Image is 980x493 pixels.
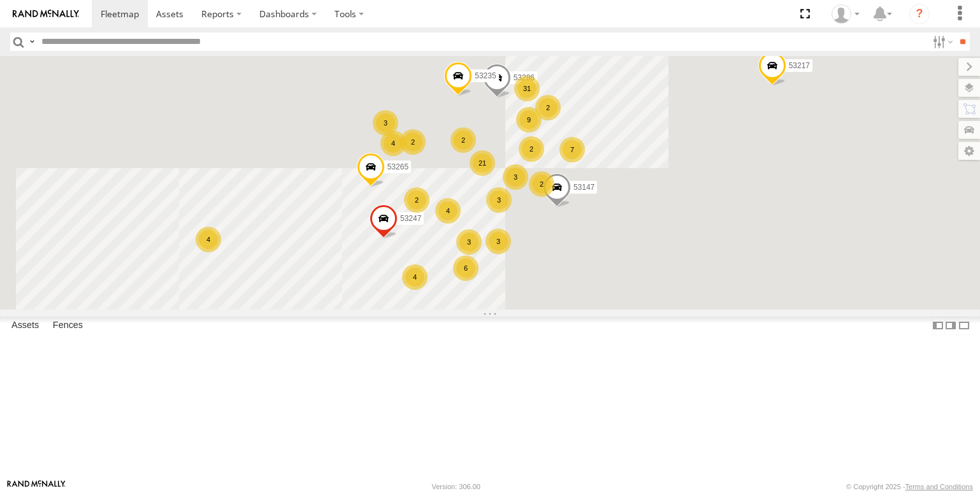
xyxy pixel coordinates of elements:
[402,264,428,290] div: 4
[456,229,482,255] div: 3
[958,317,970,335] label: Hide Summary Table
[475,72,496,81] span: 53235
[573,183,594,192] span: 53147
[400,215,421,224] span: 53247
[27,32,37,51] label: Search Query
[932,317,944,335] label: Dock Summary Table to the Left
[435,198,461,224] div: 4
[404,187,429,213] div: 2
[387,162,408,171] span: 53265
[516,107,542,132] div: 9
[380,131,406,156] div: 4
[13,10,79,18] img: rand-logo.svg
[958,142,980,160] label: Map Settings
[514,73,535,82] span: 53286
[503,164,528,190] div: 3
[486,229,511,254] div: 3
[519,136,544,162] div: 2
[196,227,221,252] div: 4
[470,150,495,176] div: 21
[529,171,554,197] div: 2
[909,4,930,24] i: ?
[559,137,585,162] div: 7
[944,317,957,335] label: Dock Summary Table to the Right
[535,95,561,120] div: 2
[905,483,973,490] a: Terms and Conditions
[486,187,512,213] div: 3
[373,110,398,136] div: 3
[827,4,864,24] div: Miky Transport
[789,61,810,70] span: 53217
[846,483,973,490] div: © Copyright 2025 -
[450,127,476,153] div: 2
[928,32,955,51] label: Search Filter Options
[432,483,480,490] div: Version: 306.00
[514,76,540,101] div: 31
[400,129,426,155] div: 2
[47,317,89,334] label: Fences
[5,317,45,334] label: Assets
[453,255,479,281] div: 6
[7,480,66,493] a: Visit our Website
